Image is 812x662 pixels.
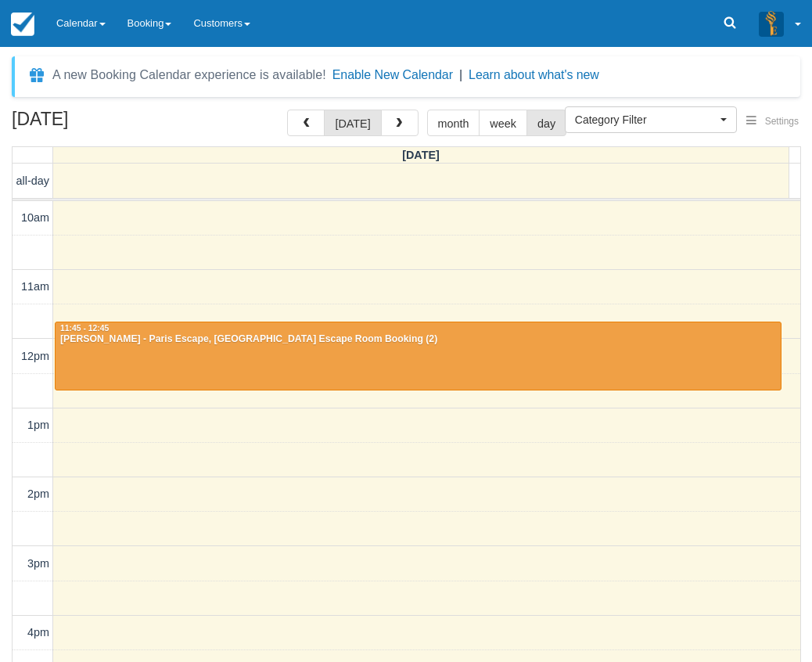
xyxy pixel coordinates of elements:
[324,110,381,136] button: [DATE]
[332,67,453,83] button: Enable New Calendar
[526,110,566,136] button: day
[765,116,799,127] span: Settings
[737,110,808,133] button: Settings
[27,488,49,500] span: 2pm
[27,626,49,639] span: 4pm
[59,333,777,346] div: [PERSON_NAME] - Paris Escape, [GEOGRAPHIC_DATA] Escape Room Booking (2)
[21,350,49,362] span: 12pm
[459,68,462,81] span: |
[16,174,49,187] span: all-day
[55,322,781,390] a: 11:45 - 12:45[PERSON_NAME] - Paris Escape, [GEOGRAPHIC_DATA] Escape Room Booking (2)
[11,13,34,36] img: checkfront-main-nav-mini-logo.png
[402,149,440,161] span: [DATE]
[21,211,49,224] span: 10am
[575,112,717,128] span: Category Filter
[759,11,784,36] img: A3
[479,110,527,136] button: week
[565,106,737,133] button: Category Filter
[427,110,480,136] button: month
[27,419,49,431] span: 1pm
[27,557,49,570] span: 3pm
[52,66,326,85] div: A new Booking Calendar experience is available!
[469,68,599,81] a: Learn about what's new
[12,110,210,139] h2: [DATE]
[21,280,49,293] span: 11am
[60,324,109,333] span: 11:45 - 12:45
